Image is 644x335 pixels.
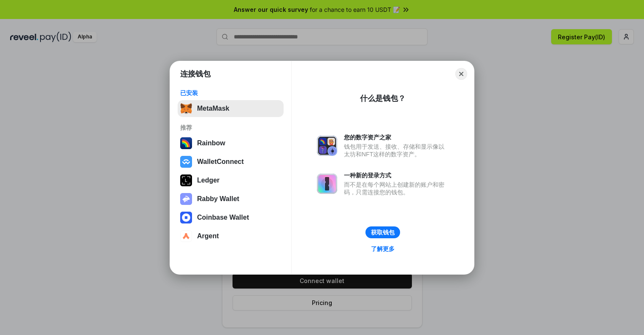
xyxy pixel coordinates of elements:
img: svg+xml,%3Csvg%20fill%3D%22none%22%20height%3D%2233%22%20viewBox%3D%220%200%2035%2033%22%20width%... [180,103,192,114]
img: svg+xml,%3Csvg%20xmlns%3D%22http%3A%2F%2Fwww.w3.org%2F2000%2Fsvg%22%20width%3D%2228%22%20height%3... [180,174,192,186]
div: 您的数字资产之家 [344,133,449,141]
div: Argent [197,232,219,240]
div: 一种新的登录方式 [344,172,449,179]
button: WalletConnect [178,153,284,170]
div: 推荐 [180,124,281,131]
button: 获取钱包 [365,226,400,238]
div: Coinbase Wallet [197,214,249,221]
button: MetaMask [178,100,284,117]
button: Rabby Wallet [178,191,284,207]
div: 钱包用于发送、接收、存储和显示像以太坊和NFT这样的数字资产。 [344,143,449,158]
img: svg+xml,%3Csvg%20width%3D%2228%22%20height%3D%2228%22%20viewBox%3D%220%200%2028%2028%22%20fill%3D... [180,230,192,242]
div: 而不是在每个网站上创建新的账户和密码，只需连接您的钱包。 [344,181,449,196]
button: Rainbow [178,135,284,152]
div: 获取钱包 [371,229,395,236]
a: 了解更多 [366,243,400,254]
div: 已安装 [180,89,281,97]
img: svg+xml,%3Csvg%20xmlns%3D%22http%3A%2F%2Fwww.w3.org%2F2000%2Fsvg%22%20fill%3D%22none%22%20viewBox... [317,174,337,194]
div: MetaMask [197,105,229,112]
div: WalletConnect [197,158,244,166]
div: 了解更多 [371,245,395,253]
img: svg+xml,%3Csvg%20width%3D%22120%22%20height%3D%22120%22%20viewBox%3D%220%200%20120%20120%22%20fil... [180,137,192,149]
button: Close [455,68,467,80]
button: Argent [178,228,284,245]
div: 什么是钱包？ [360,93,406,103]
img: svg+xml,%3Csvg%20width%3D%2228%22%20height%3D%2228%22%20viewBox%3D%220%200%2028%2028%22%20fill%3D... [180,212,192,223]
img: svg+xml,%3Csvg%20width%3D%2228%22%20height%3D%2228%22%20viewBox%3D%220%200%2028%2028%22%20fill%3D... [180,156,192,168]
div: Ledger [197,177,219,184]
div: Rabby Wallet [197,195,239,203]
button: Ledger [178,172,284,189]
img: svg+xml,%3Csvg%20xmlns%3D%22http%3A%2F%2Fwww.w3.org%2F2000%2Fsvg%22%20fill%3D%22none%22%20viewBox... [317,136,337,156]
button: Coinbase Wallet [178,209,284,226]
img: svg+xml,%3Csvg%20xmlns%3D%22http%3A%2F%2Fwww.w3.org%2F2000%2Fsvg%22%20fill%3D%22none%22%20viewBox... [180,193,192,205]
div: Rainbow [197,139,225,147]
h1: 连接钱包 [180,69,211,79]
